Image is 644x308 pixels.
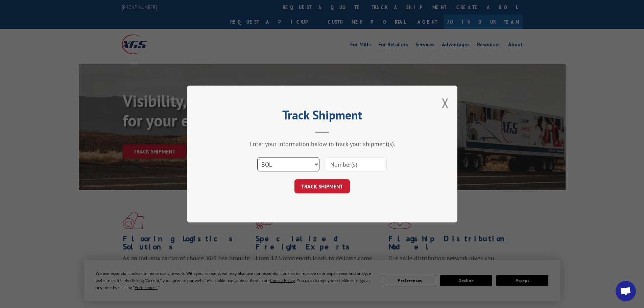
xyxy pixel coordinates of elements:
div: Enter your information below to track your shipment(s). [221,140,424,148]
button: Close modal [442,94,449,112]
a: Open chat [616,281,636,301]
button: TRACK SHIPMENT [294,179,350,193]
input: Number(s) [325,157,387,171]
h2: Track Shipment [221,110,424,123]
